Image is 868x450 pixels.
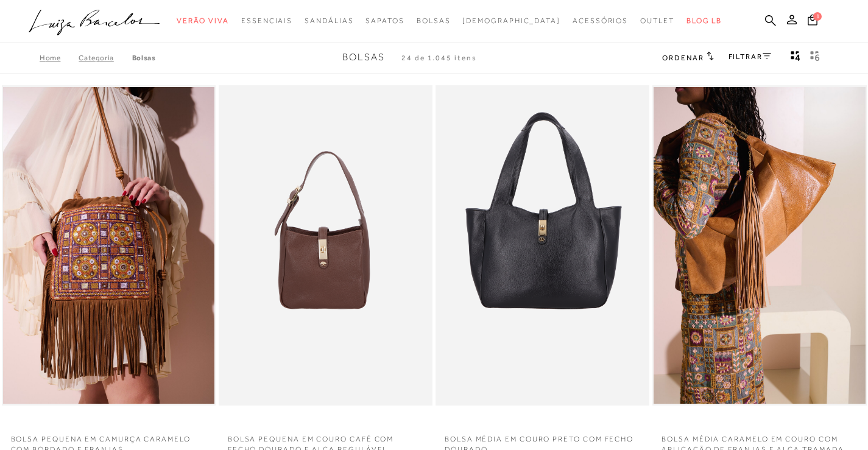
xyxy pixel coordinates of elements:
a: BOLSA MÉDIA CARAMELO EM COURO COM APLICAÇÃO DE FRANJAS E ALÇA TRAMADA BOLSA MÉDIA CARAMELO EM COU... [654,87,865,404]
span: [DEMOGRAPHIC_DATA] [462,16,560,25]
a: BOLSA PEQUENA EM CAMURÇA CARAMELO COM BORDADO E FRANJAS BOLSA PEQUENA EM CAMURÇA CARAMELO COM BOR... [3,87,214,404]
span: Sapatos [365,16,404,25]
span: Essenciais [241,16,292,25]
img: BOLSA MÉDIA CARAMELO EM COURO COM APLICAÇÃO DE FRANJAS E ALÇA TRAMADA [654,87,865,404]
span: 24 de 1.045 itens [401,54,477,62]
span: Outlet [640,16,674,25]
img: BOLSA MÉDIA EM COURO PRETO COM FECHO DOURADO [437,87,648,404]
button: gridText6Desc [806,50,824,66]
a: FILTRAR [729,52,771,61]
img: BOLSA PEQUENA EM COURO CAFÉ COM FECHO DOURADO E ALÇA REGULÁVEL [220,87,431,404]
a: Home [40,54,79,62]
span: Verão Viva [177,16,229,25]
a: categoryNavScreenReaderText [241,10,292,32]
a: categoryNavScreenReaderText [573,10,628,32]
a: BOLSA PEQUENA EM COURO CAFÉ COM FECHO DOURADO E ALÇA REGULÁVEL BOLSA PEQUENA EM COURO CAFÉ COM FE... [220,87,431,404]
a: noSubCategoriesText [462,10,560,32]
span: Sandálias [305,16,353,25]
img: BOLSA PEQUENA EM CAMURÇA CARAMELO COM BORDADO E FRANJAS [3,87,214,404]
a: Categoria [79,54,132,62]
button: Mostrar 4 produtos por linha [787,50,804,66]
a: BLOG LB [686,10,722,32]
span: Ordenar [662,54,704,62]
span: 1 [813,12,822,21]
a: categoryNavScreenReaderText [417,10,451,32]
a: categoryNavScreenReaderText [365,10,404,32]
a: categoryNavScreenReaderText [640,10,674,32]
span: BLOG LB [686,16,722,25]
span: Bolsas [417,16,451,25]
a: categoryNavScreenReaderText [177,10,229,32]
span: Acessórios [573,16,628,25]
a: categoryNavScreenReaderText [305,10,353,32]
button: 1 [804,13,821,30]
a: Bolsas [132,54,156,62]
span: Bolsas [342,52,385,63]
a: BOLSA MÉDIA EM COURO PRETO COM FECHO DOURADO BOLSA MÉDIA EM COURO PRETO COM FECHO DOURADO [437,87,648,404]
